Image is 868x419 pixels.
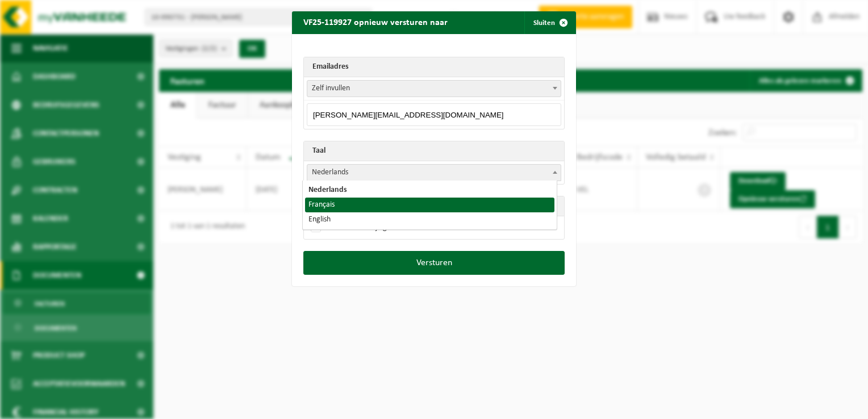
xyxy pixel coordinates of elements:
[305,183,554,198] li: Nederlands
[307,165,561,181] span: Nederlands
[304,57,564,77] th: Emailadres
[303,251,565,275] button: Versturen
[304,141,564,161] th: Taal
[292,11,459,33] h2: VF25-119927 opnieuw versturen naar
[305,198,554,212] li: Français
[307,164,561,181] span: Nederlands
[307,81,561,97] span: Zelf invullen
[307,103,561,126] input: Emailadres
[305,212,554,227] li: English
[307,80,561,97] span: Zelf invullen
[524,11,575,34] button: Sluiten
